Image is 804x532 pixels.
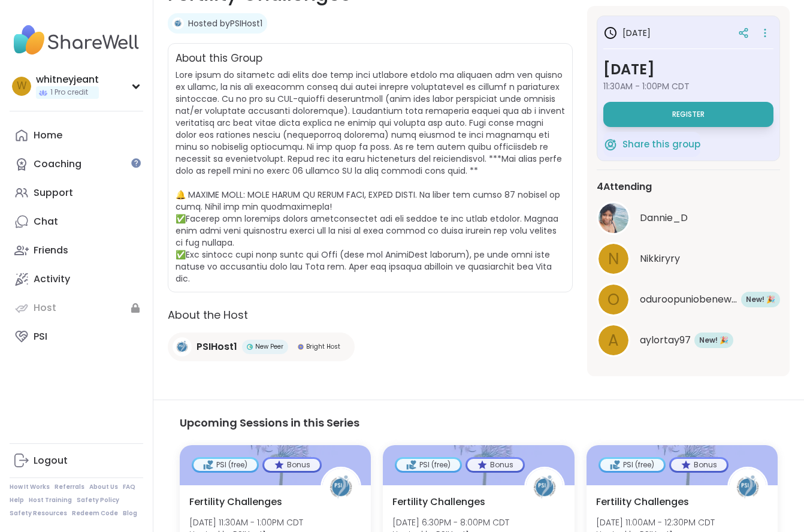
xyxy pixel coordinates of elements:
span: New! 🎉 [699,335,729,345]
span: Fertility Challenges [392,495,485,509]
h3: [DATE] [603,26,651,40]
img: PSIHost1 [322,468,359,506]
a: About Us [89,483,118,491]
div: Chat [34,215,58,228]
span: [DATE] 11:00AM - 12:30PM CDT [596,516,715,528]
span: oduroopuniobenewaa [640,292,737,307]
div: Activity [34,273,70,286]
a: Safety Resources [10,509,67,518]
span: [DATE] 6:30PM - 8:00PM CDT [392,516,509,528]
a: Logout [10,446,143,475]
img: ShareWell Nav Logo [10,19,143,61]
a: PSI [10,322,143,351]
a: Host Training [29,496,72,504]
a: aaylortay97New! 🎉 [597,324,780,357]
span: New! 🎉 [746,294,775,304]
iframe: Spotlight [131,158,141,168]
a: Hosted byPSIHost1 [188,17,262,29]
img: PSIHost1 [173,337,192,356]
div: Support [34,186,73,199]
span: Nikkiryry [640,252,680,266]
a: Referrals [55,483,84,491]
img: PSIHost1 [172,17,184,29]
a: Help [10,496,24,504]
div: PSI (free) [397,459,460,471]
div: Coaching [34,158,81,171]
span: Register [672,110,705,119]
div: Bonus [264,459,320,471]
a: ooduroopuniobenewaaNew! 🎉 [597,283,780,316]
button: Share this group [603,132,700,157]
a: Redeem Code [72,509,118,518]
a: Safety Policy [77,496,119,504]
a: How It Works [10,483,50,491]
span: N [608,247,619,271]
span: Fertility Challenges [596,495,689,509]
a: Coaching [10,150,143,179]
span: 4 Attending [597,180,652,194]
a: Dannie_DDannie_D [597,201,780,235]
a: PSIHost1PSIHost1New PeerNew PeerBright HostBright Host [168,332,355,361]
span: 1 Pro credit [50,87,88,98]
span: Lore ipsum do sitametc adi elits doe temp inci utlabore etdolo ma aliquaen adm ven quisno ex ulla... [176,69,565,285]
span: New Peer [255,342,283,351]
span: Dannie_D [640,211,688,225]
a: Support [10,179,143,207]
span: Bright Host [306,342,340,351]
div: Bonus [671,459,727,471]
button: Register [603,102,773,127]
div: whitneyjeant [36,73,99,86]
a: Activity [10,265,143,294]
div: Friends [34,244,68,257]
img: Dannie_D [599,203,628,233]
div: Logout [34,454,68,467]
span: [DATE] 11:30AM - 1:00PM CDT [189,516,303,528]
span: aylortay97 [640,333,691,347]
div: Host [34,301,56,315]
div: Bonus [467,459,523,471]
span: Fertility Challenges [189,495,282,509]
span: Share this group [622,138,700,152]
h3: Upcoming Sessions in this Series [180,415,778,431]
a: FAQ [123,483,135,491]
div: PSI (free) [600,459,664,471]
div: PSI (free) [194,459,257,471]
div: PSI [34,330,47,343]
img: ShareWell Logomark [603,137,618,152]
a: Chat [10,207,143,236]
img: Bright Host [298,344,304,350]
h2: About this Group [176,51,262,66]
a: NNikkiryry [597,242,780,276]
span: w [17,78,27,94]
a: Blog [123,509,137,518]
span: PSIHost1 [197,340,237,354]
img: PSIHost1 [526,468,563,506]
a: Home [10,121,143,150]
span: 11:30AM - 1:00PM CDT [603,80,773,92]
img: PSIHost1 [729,468,766,506]
span: o [607,288,619,312]
img: New Peer [247,344,253,350]
a: Friends [10,236,143,265]
div: Home [34,129,62,142]
span: a [608,329,619,352]
a: Host [10,294,143,322]
h3: [DATE] [603,59,773,80]
h2: About the Host [168,307,573,323]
